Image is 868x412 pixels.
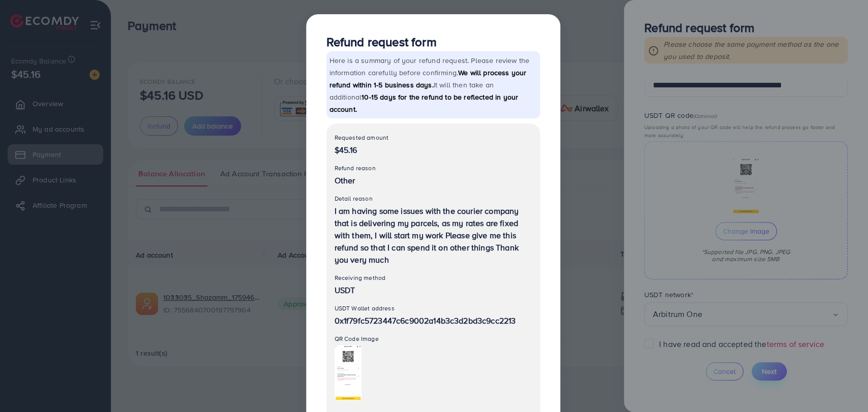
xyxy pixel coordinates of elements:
p: Requested amount [335,132,532,144]
p: QR Code Image [335,333,532,345]
span: 10-15 days for the refund to be reflected in your account. [330,92,518,114]
p: Receiving method [335,272,532,284]
p: USDT [335,284,532,296]
p: Detail reason [335,193,532,205]
p: USDT Wallet address [335,302,532,314]
iframe: Chat [825,366,860,404]
p: Here is a summary of your refund request. Please review the information carefully before confirmi... [326,51,540,118]
p: Refund reason [335,162,532,174]
p: Other [335,174,532,186]
h3: Refund request form [326,35,540,49]
span: We will process your refund within 1-5 business days. [330,68,527,90]
p: I am having some issues with the courier company that is delivering my parcels, as my rates are f... [335,205,532,266]
img: Preview Image [335,345,362,401]
p: 0x1f79fc5723447c6c9002a14b3c3d2bd3c9cc2213 [335,314,532,327]
p: $45.16 [335,144,532,156]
